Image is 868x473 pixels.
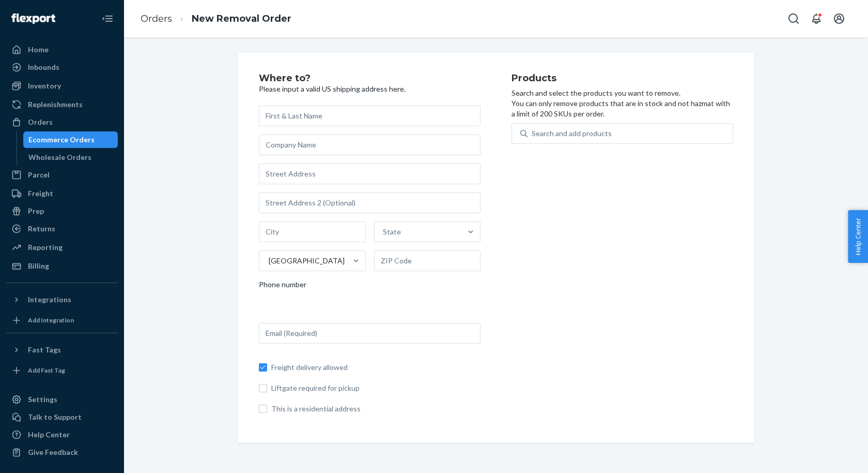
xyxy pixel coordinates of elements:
[6,78,118,94] a: Inventory
[6,342,118,358] button: Fast Tags
[829,8,849,29] button: Open account menu
[6,239,118,256] a: Reporting
[532,128,612,139] div: Search and add products
[28,394,57,405] div: Settings
[28,294,71,305] div: Integrations
[259,363,267,372] input: Freight delivery allowed
[6,41,118,58] a: Home
[259,106,481,126] input: First & Last Name
[6,203,118,219] a: Prep
[132,4,300,34] ol: breadcrumbs
[512,88,733,119] p: Search and select the products you want to remove. You can only remove products that are in stock...
[259,405,267,413] input: This is a residential address
[28,188,53,199] div: Freight
[141,13,172,24] a: Orders
[28,45,49,55] div: Home
[6,220,118,237] a: Returns
[271,383,481,393] span: Liftgate required for pickup
[28,316,74,324] div: Add Integration
[28,99,83,110] div: Replenishments
[192,13,291,24] a: New Removal Order
[28,430,70,440] div: Help Center
[28,135,95,145] div: Ecommerce Orders
[6,312,118,329] a: Add Integration
[6,185,118,202] a: Freight
[28,152,91,162] div: Wholesale Orders
[6,409,118,425] button: Talk to Support
[6,258,118,274] a: Billing
[6,114,118,130] a: Orders
[6,167,118,183] a: Parcel
[848,210,868,263] button: Help Center
[6,362,118,379] a: Add Fast Tag
[28,261,49,271] div: Billing
[259,384,267,392] input: Liftgate required for pickup
[374,250,481,271] input: ZIP Code
[6,444,118,461] button: Give Feedback
[28,170,50,180] div: Parcel
[28,62,59,72] div: Inbounds
[23,131,118,148] a: Ecommerce Orders
[28,412,82,422] div: Talk to Support
[6,426,118,443] a: Help Center
[271,362,481,373] span: Freight delivery allowed
[6,59,118,76] a: Inbounds
[512,73,733,84] h2: Products
[6,391,118,408] a: Settings
[28,81,61,91] div: Inventory
[28,117,53,127] div: Orders
[97,8,118,29] button: Close Navigation
[28,206,44,216] div: Prep
[801,442,858,468] iframe: Opens a widget where you can chat to one of our agents
[6,96,118,113] a: Replenishments
[23,149,118,166] a: Wholesale Orders
[259,164,481,184] input: Street Address
[259,221,366,242] input: City
[783,8,804,29] button: Open Search Box
[383,227,401,237] div: State
[806,8,827,29] button: Open notifications
[28,366,65,375] div: Add Fast Tag
[259,73,481,84] h2: Where to?
[259,323,481,344] input: Email (Required)
[28,224,55,234] div: Returns
[28,447,78,457] div: Give Feedback
[28,345,61,355] div: Fast Tags
[259,135,481,155] input: Company Name
[271,404,481,414] span: This is a residential address
[259,279,306,294] span: Phone number
[11,13,55,24] img: Flexport logo
[6,291,118,308] button: Integrations
[259,84,481,94] p: Please input a valid US shipping address here.
[28,242,63,253] div: Reporting
[259,193,481,213] input: Street Address 2 (Optional)
[268,256,269,266] input: [GEOGRAPHIC_DATA]
[269,256,345,266] div: [GEOGRAPHIC_DATA]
